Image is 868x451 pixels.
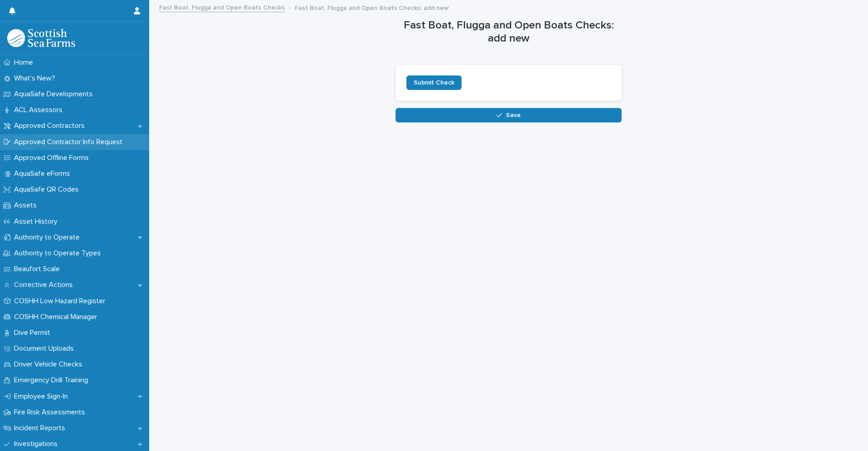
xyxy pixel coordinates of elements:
span: Save [506,112,521,118]
p: Emergency Drill Training [10,376,95,385]
p: Beaufort Scale [10,265,67,273]
p: Approved Contractors [10,122,92,130]
p: Driver Vehicle Checks [10,360,90,369]
p: Investigations [10,440,65,448]
p: AquaSafe eForms [10,169,77,178]
a: Submit Check [406,75,462,90]
p: COSHH Low Hazard Register [10,297,113,305]
p: Authority to Operate Types [10,249,108,258]
p: Authority to Operate [10,233,87,242]
p: Approved Offline Forms [10,154,96,162]
p: Approved Contractor Info Request [10,138,130,146]
p: Fire Risk Assessments [10,408,92,417]
p: ACL Assessors [10,106,70,114]
p: AquaSafe Developments [10,90,100,99]
p: What's New? [10,74,62,83]
p: Asset History [10,217,65,226]
p: Dive Permit [10,329,57,337]
p: COSHH Chemical Manager [10,313,104,321]
p: Fast Boat, Flugga and Open Boats Checks: add new [295,2,449,12]
p: Employee Sign-In [10,392,75,401]
p: Corrective Actions [10,281,80,289]
span: Submit Check [414,80,454,86]
p: Document Uploads [10,344,81,353]
p: Incident Reports [10,424,72,432]
p: AquaSafe QR Codes [10,185,86,194]
img: bPIBxiqnSb2ggTQWdOVV [7,29,75,47]
a: Fast Boat, Flugga and Open Boats Checks [159,2,285,12]
p: Assets [10,201,44,210]
h1: Fast Boat, Flugga and Open Boats Checks: add new [396,19,622,45]
p: Home [10,58,40,67]
button: Save [396,108,622,122]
